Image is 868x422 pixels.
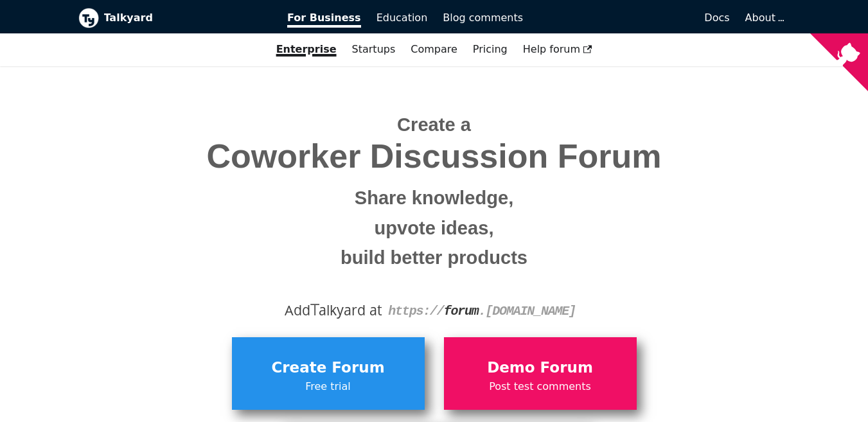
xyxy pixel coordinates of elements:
[104,10,270,26] b: Talkyard
[376,12,428,24] span: Education
[88,243,781,273] small: build better products
[344,39,403,60] a: Startups
[310,297,319,321] span: T
[465,39,515,60] a: Pricing
[88,213,781,243] small: upvote ideas,
[523,43,592,55] span: Help forum
[531,7,738,29] a: Docs
[411,43,457,55] a: Compare
[88,183,781,213] small: Share knowledge,
[78,8,270,28] a: Talkyard logoTalkyard
[388,304,576,319] code: https:// . [DOMAIN_NAME]
[238,356,418,380] span: Create Forum
[450,356,630,380] span: Demo Forum
[279,7,369,29] a: For Business
[397,114,471,135] span: Create a
[88,138,781,175] span: Coworker Discussion Forum
[369,7,436,29] a: Education
[238,378,418,395] span: Free trial
[450,378,630,395] span: Post test comments
[232,337,425,409] a: Create ForumFree trial
[704,12,729,24] span: Docs
[88,299,781,321] div: Add alkyard at
[745,12,783,24] a: About
[515,39,600,60] a: Help forum
[78,8,99,28] img: Talkyard logo
[287,12,361,28] span: For Business
[269,39,344,60] a: Enterprise
[443,12,523,24] span: Blog comments
[444,337,637,409] a: Demo ForumPost test comments
[444,304,479,319] strong: forum
[435,7,531,29] a: Blog comments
